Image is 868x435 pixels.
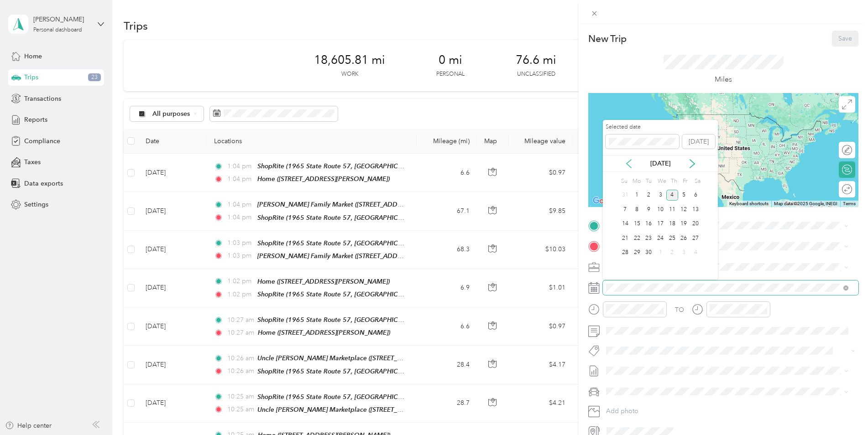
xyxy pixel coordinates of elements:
div: 9 [643,204,654,215]
button: Add photo [603,405,858,418]
div: 6 [690,190,701,201]
div: 2 [666,247,678,259]
div: 1 [631,190,643,201]
div: 1 [654,247,666,259]
div: 26 [678,233,690,244]
div: Th [669,175,678,188]
a: Open this area in Google Maps (opens a new window) [591,195,621,207]
iframe: Everlance-gr Chat Button Frame [817,384,868,435]
button: Keyboard shortcuts [729,201,769,207]
div: 20 [690,218,701,230]
div: Tu [644,175,653,188]
div: 18 [666,218,678,230]
div: 31 [619,190,631,201]
div: 16 [643,218,654,230]
img: Google [591,195,621,207]
div: Su [619,175,628,188]
div: 30 [643,247,654,259]
p: Miles [715,74,732,85]
div: 21 [619,233,631,244]
label: Selected date [606,123,679,131]
div: 8 [631,204,643,215]
div: 13 [690,204,701,215]
div: 5 [678,190,690,201]
div: We [656,175,666,188]
div: 22 [631,233,643,244]
div: 12 [678,204,690,215]
div: 3 [654,190,666,201]
div: Sa [693,175,701,188]
div: 17 [654,218,666,230]
div: 4 [666,190,678,201]
div: 25 [666,233,678,244]
div: TO [675,305,684,315]
div: Mo [631,175,641,188]
div: 24 [654,233,666,244]
div: 15 [631,218,643,230]
div: 4 [690,247,701,259]
div: 3 [678,247,690,259]
span: Map data ©2025 Google, INEGI [774,201,837,206]
div: 7 [619,204,631,215]
p: New Trip [588,32,627,45]
div: 28 [619,247,631,259]
div: 27 [690,233,701,244]
p: [DATE] [641,159,680,168]
div: 19 [678,218,690,230]
div: 10 [654,204,666,215]
div: 2 [643,190,654,201]
div: 29 [631,247,643,259]
div: Fr [681,175,690,188]
div: 11 [666,204,678,215]
button: [DATE] [682,135,715,149]
div: 23 [643,233,654,244]
div: 14 [619,218,631,230]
